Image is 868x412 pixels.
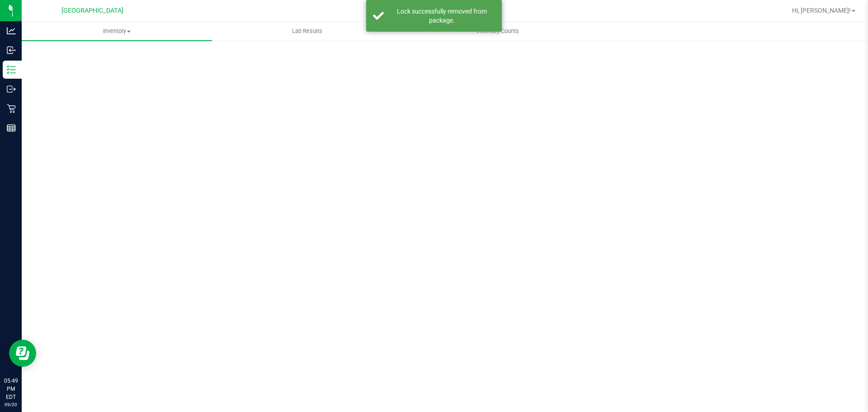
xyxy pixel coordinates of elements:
[792,7,851,14] span: Hi, [PERSON_NAME]!
[7,46,16,55] inline-svg: Inbound
[9,340,36,367] iframe: Resource center
[7,26,16,35] inline-svg: Analytics
[7,123,16,133] inline-svg: Reports
[61,7,123,14] span: [GEOGRAPHIC_DATA]
[7,65,16,74] inline-svg: Inventory
[4,401,18,408] p: 09/20
[7,85,16,94] inline-svg: Outbound
[22,27,212,35] span: Inventory
[4,377,18,401] p: 05:49 PM EDT
[212,22,402,41] a: Lab Results
[389,7,495,25] div: Lock successfully removed from package.
[22,22,212,41] a: Inventory
[7,104,16,113] inline-svg: Retail
[280,27,335,35] span: Lab Results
